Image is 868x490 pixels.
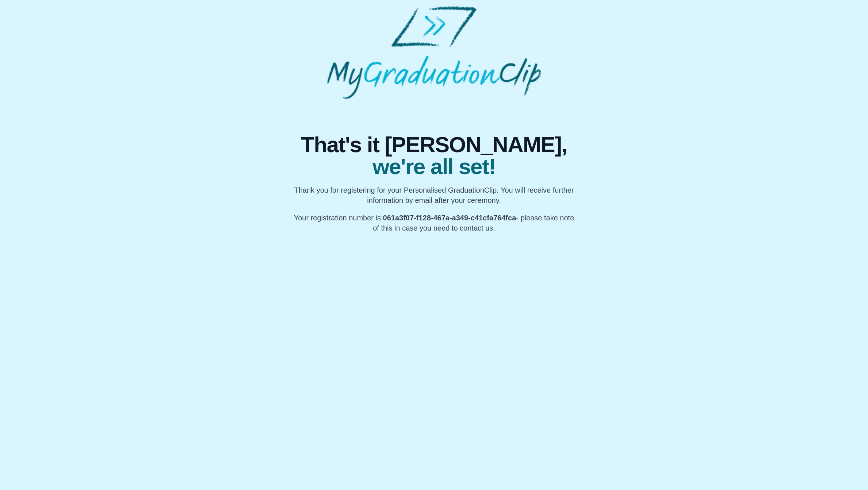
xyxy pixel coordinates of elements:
[294,134,574,156] span: That's it [PERSON_NAME],
[294,185,574,205] p: Thank you for registering for your Personalised GraduationClip. You will receive further informat...
[327,6,541,99] img: MyGraduationClip
[383,214,516,222] b: 061a3f07-f128-467a-a349-c41cfa764fca
[294,213,574,233] p: Your registration number is: - please take note of this in case you need to contact us.
[294,156,574,178] span: we're all set!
